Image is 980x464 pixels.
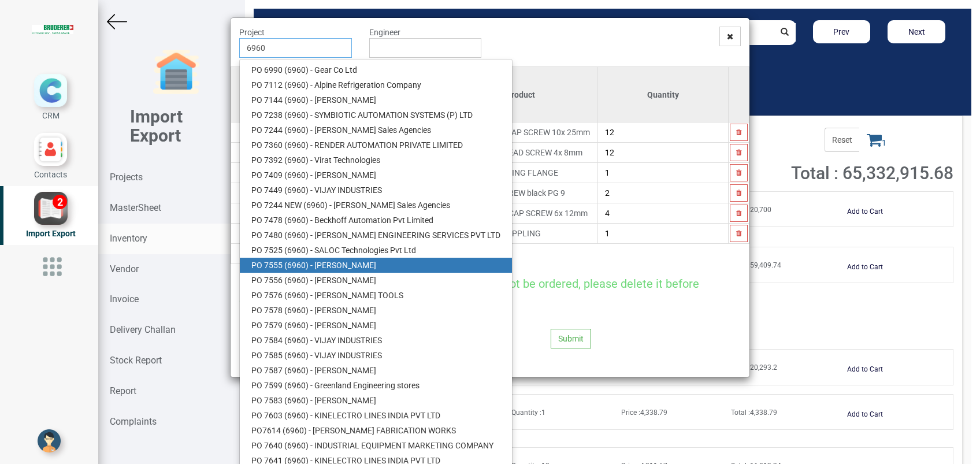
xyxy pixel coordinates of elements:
[287,65,306,75] strong: 6960
[444,183,598,203] td: PLUG SCREW black PG 9
[287,441,306,450] strong: 6960
[287,155,306,165] strong: 6960
[285,426,304,435] strong: 6960
[231,123,313,143] td: 1
[240,92,512,107] a: PO 7144 (6960) - [PERSON_NAME]
[240,138,512,153] a: PO 7360 (6960) - RENDER AUTOMATION PRIVATE LIMITED
[240,107,512,123] a: PO 7238 (6960) - SYMBIOTIC AUTOMATION SYSTEMS (P) LTD
[287,140,306,150] strong: 6960
[240,348,512,363] a: PO 7585 (6960) - VIJAY INDUSTRIES
[231,203,313,224] td: 5
[444,224,598,244] td: COPPLING
[444,143,598,163] td: SLOT.OVAL HEAD SCREW 4x 8mm
[240,393,512,408] a: PO 7583 (6960) - [PERSON_NAME]
[240,273,512,288] a: PO 7556 (6960) - [PERSON_NAME]
[598,67,729,123] th: Quantity
[287,366,306,375] strong: 6960
[240,438,512,453] a: PO 7640 (6960) - INDUSTRIAL EQUIPMENT MARKETING COMPANY
[287,231,306,240] strong: 6960
[231,163,313,183] td: 3
[231,67,313,123] th: [DOMAIN_NAME]
[287,261,306,270] strong: 6960
[444,67,598,123] th: Product
[287,95,306,105] strong: 6960
[240,303,512,318] a: PO 7578 (6960) - [PERSON_NAME]
[306,201,325,210] strong: 6960
[444,203,598,224] td: SOCKET HEAD CAP SCREW 6x 12mm
[287,321,306,330] strong: 6960
[287,336,306,345] strong: 6960
[240,333,512,348] a: PO 7584 (6960) - VIJAY INDUSTRIES
[240,363,512,378] a: PO 7587 (6960) - [PERSON_NAME]
[287,276,306,285] strong: 6960
[240,243,512,258] a: PO 7525 (6960) - SALOC Technologies Pvt Ltd
[287,216,306,225] strong: 6960
[240,183,512,198] a: PO 7449 (6960) - VIJAY INDUSTRIES
[240,168,512,183] a: PO 7409 (6960) - [PERSON_NAME]
[240,258,512,273] a: PO 7555 (6960) - [PERSON_NAME]
[231,143,313,163] td: 2
[444,163,598,183] td: MOUNTING FLANGE
[231,27,361,58] div: Project
[240,77,512,92] a: PO 7112 (6960) - Alpine Refrigeration Company
[287,411,306,420] strong: 6960
[240,213,512,228] a: PO 7478 (6960) - Beckhoff Automation Pvt Limited
[287,125,306,135] strong: 6960
[240,423,512,438] a: PO7614 (6960) - [PERSON_NAME] FABRICATION WORKS
[240,408,512,423] a: PO 7603 (6960) - KINELECTRO LINES INDIA PVT LTD
[287,80,306,90] strong: 6960
[240,153,512,168] a: PO 7392 (6960) - Virat Technologies
[361,27,491,58] div: Engineer
[287,381,306,390] strong: 6960
[444,123,598,143] td: SOCKET HEAD CAP SCREW 10x 25mm
[240,198,512,213] a: PO 7244 NEW (6960) - [PERSON_NAME] Sales Agencies
[240,123,512,138] a: PO 7244 (6960) - [PERSON_NAME] Sales Agencies
[231,183,313,203] td: 4
[287,170,306,180] strong: 6960
[287,246,306,255] strong: 6960
[240,378,512,393] a: PO 7599 (6960) - Greenland Engineering stores
[240,318,512,333] a: PO 7579 (6960) - [PERSON_NAME]
[240,62,512,77] a: PO 6990 (6960) - Gear Co Ltd
[551,329,591,348] button: Submit
[287,351,306,360] strong: 6960
[287,185,306,195] strong: 6960
[231,224,313,244] td: 6
[287,291,306,300] strong: 6960
[287,110,306,120] strong: 6960
[287,396,306,405] strong: 6960
[240,228,512,243] a: PO 7480 (6960) - [PERSON_NAME] ENGINEERING SERVICES PVT LTD
[287,306,306,315] strong: 6960
[240,288,512,303] a: PO 7576 (6960) - [PERSON_NAME] TOOLS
